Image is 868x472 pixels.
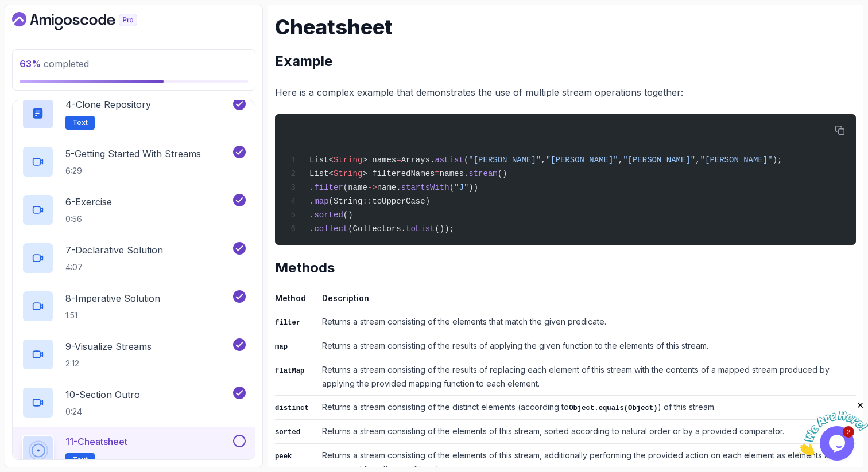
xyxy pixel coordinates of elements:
[317,310,856,334] td: Returns a stream consisting of the elements that match the given predicate.
[435,224,454,233] span: ());
[377,183,401,192] span: name.
[309,224,314,233] span: .
[362,197,372,206] span: ::
[65,213,112,225] p: 0:56
[406,224,435,233] span: toList
[367,183,377,192] span: ->
[334,155,362,165] span: String
[498,169,507,178] span: ()
[468,169,497,178] span: stream
[317,419,856,443] td: Returns a stream consisting of the elements of this stream, sorted according to natural order or ...
[72,455,88,465] span: Text
[65,310,160,321] p: 1:51
[65,165,201,177] p: 6:29
[65,243,163,257] p: 7 - Declarative Solution
[454,183,468,192] span: "J"
[20,58,89,69] span: completed
[435,155,463,165] span: asList
[569,404,657,412] code: Object.equals(Object)
[468,183,478,192] span: ))
[22,290,246,322] button: 8-Imperative Solution1:51
[348,224,406,233] span: (Collectors.
[275,428,300,436] code: sorted
[695,155,700,165] span: ,
[396,155,401,165] span: =
[314,224,348,233] span: collect
[362,155,396,165] span: > names
[362,169,435,178] span: > filteredNames
[309,155,334,165] span: List<
[314,183,343,192] span: filter
[541,155,545,165] span: ,
[618,155,623,165] span: ,
[435,169,439,178] span: =
[275,52,856,71] h2: Example
[22,146,246,178] button: 5-Getting Started With Streams6:29
[623,155,695,165] span: "[PERSON_NAME]"
[343,210,353,220] span: ()
[546,155,618,165] span: "[PERSON_NAME]"
[65,97,151,111] p: 4 - Clone Repository
[797,400,868,455] iframe: chat widget
[22,97,246,130] button: 4-Clone RepositoryText
[65,262,163,273] p: 4:07
[314,197,328,206] span: map
[773,155,782,165] span: );
[65,340,152,353] p: 9 - Visualize Streams
[22,435,246,467] button: 11-CheatsheetText
[65,406,140,418] p: 0:24
[22,194,246,226] button: 6-Exercise0:56
[72,118,88,127] span: Text
[275,367,304,375] code: flatMap
[65,358,152,369] p: 2:12
[275,291,317,310] th: Method
[401,155,435,165] span: Arrays.
[700,155,773,165] span: "[PERSON_NAME]"
[317,334,856,358] td: Returns a stream consisting of the results of applying the given function to the elements of this...
[22,338,246,370] button: 9-Visualize Streams2:12
[343,183,367,192] span: (name
[20,58,41,69] span: 63 %
[309,183,314,192] span: .
[22,387,246,419] button: 10-Section Outro0:24
[468,155,541,165] span: "[PERSON_NAME]"
[275,259,856,277] h2: Methods
[309,210,314,220] span: .
[65,291,160,305] p: 8 - Imperative Solution
[65,388,140,401] p: 10 - Section Outro
[440,169,468,178] span: names.
[275,319,300,327] code: filter
[317,395,856,419] td: Returns a stream consisting of the distinct elements (according to ) of this stream.
[309,169,334,178] span: List<
[372,197,430,206] span: toUpperCase)
[275,84,856,100] p: Here is a complex example that demonstrates the use of multiple stream operations together:
[334,169,362,178] span: String
[401,183,449,192] span: startsWith
[464,155,468,165] span: (
[12,12,164,30] a: Dashboard
[65,435,127,448] p: 11 - Cheatsheet
[275,404,309,412] code: distinct
[309,197,314,206] span: .
[65,195,112,209] p: 6 - Exercise
[329,197,363,206] span: (String
[65,147,201,161] p: 5 - Getting Started With Streams
[275,453,292,461] code: peek
[317,358,856,395] td: Returns a stream consisting of the results of replacing each element of this stream with the cont...
[449,183,454,192] span: (
[317,291,856,310] th: Description
[22,242,246,274] button: 7-Declarative Solution4:07
[275,343,288,351] code: map
[275,15,856,38] h1: Cheatsheet
[314,210,343,220] span: sorted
